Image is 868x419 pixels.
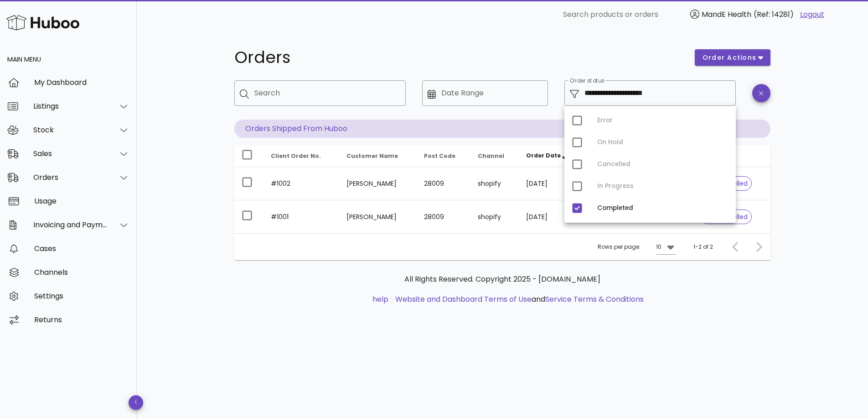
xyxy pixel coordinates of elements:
[33,220,108,229] div: Invoicing and Payments
[34,268,129,277] div: Channels
[395,294,532,304] a: Website and Dashboard Terms of Use
[339,145,417,167] th: Customer Name
[339,200,417,233] td: [PERSON_NAME]
[346,152,398,160] span: Customer Name
[263,200,339,233] td: #1001
[598,234,676,260] div: Rows per page:
[526,152,561,159] span: Order Date
[242,274,763,285] p: All Rights Reserved. Copyright 2025 - [DOMAIN_NAME]
[754,9,794,20] span: (Ref: 14281)
[470,200,518,233] td: shopify
[417,145,470,167] th: Post Code
[800,9,824,20] a: Logout
[597,204,728,212] div: Completed
[6,13,79,32] img: Huboo Logo
[417,200,470,233] td: 28009
[519,145,586,167] th: Order Date: Sorted descending. Activate to remove sorting.
[372,294,388,304] a: help
[33,126,108,134] div: Stock
[33,102,108,110] div: Listings
[702,9,751,20] span: MandE Health
[392,294,644,305] li: and
[34,292,129,300] div: Settings
[656,240,676,254] div: 10Rows per page:
[656,243,661,251] div: 10
[33,149,108,158] div: Sales
[34,197,129,205] div: Usage
[234,120,770,138] p: Orders Shipped From Huboo
[424,152,455,160] span: Post Code
[263,167,339,200] td: #1002
[570,78,604,84] label: Order status
[693,243,713,251] div: 1-2 of 2
[470,145,518,167] th: Channel
[545,294,644,304] a: Service Terms & Conditions
[519,167,586,200] td: [DATE]
[271,152,321,160] span: Client Order No.
[702,53,757,63] span: order actions
[339,167,417,200] td: [PERSON_NAME]
[519,200,586,233] td: [DATE]
[263,145,339,167] th: Client Order No.
[478,152,504,160] span: Channel
[417,167,470,200] td: 28009
[695,49,770,66] button: order actions
[470,167,518,200] td: shopify
[234,49,684,66] h1: Orders
[34,78,129,87] div: My Dashboard
[34,244,129,253] div: Cases
[34,315,129,324] div: Returns
[33,173,108,182] div: Orders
